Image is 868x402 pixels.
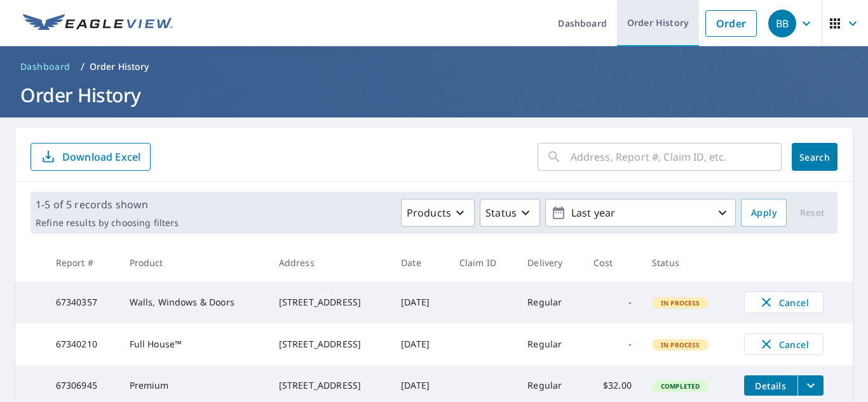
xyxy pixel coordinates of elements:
td: [DATE] [391,323,449,365]
p: Last year [566,202,715,224]
input: Address, Report #, Claim ID, etc. [571,139,782,175]
div: BB [768,10,796,37]
td: [DATE] [391,281,449,323]
button: Apply [741,199,787,227]
h1: Order History [15,82,853,108]
td: Regular [517,323,583,365]
td: - [583,323,642,365]
th: Report # [46,244,119,281]
th: Status [642,244,734,281]
span: Search [802,151,827,163]
td: - [583,281,642,323]
button: detailsBtn-67306945 [744,375,797,396]
span: In Process [653,340,708,349]
td: 67340357 [46,281,119,323]
span: Completed [653,382,707,391]
span: Cancel [757,337,810,352]
p: Products [407,205,451,220]
span: Dashboard [20,60,71,73]
p: Order History [90,60,149,73]
img: EV Logo [23,14,173,33]
button: Status [480,199,540,227]
button: Products [401,199,475,227]
span: In Process [653,298,708,307]
div: [STREET_ADDRESS] [279,296,381,309]
th: Claim ID [449,244,518,281]
li: / [81,59,85,74]
th: Delivery [517,244,583,281]
td: Walls, Windows & Doors [119,281,269,323]
span: Details [752,380,790,392]
button: Last year [545,199,736,227]
span: Cancel [757,295,810,310]
p: Refine results by choosing filters [36,217,179,229]
th: Address [269,244,391,281]
th: Date [391,244,449,281]
nav: breadcrumb [15,57,853,77]
th: Cost [583,244,642,281]
p: 1-5 of 5 records shown [36,197,179,212]
button: Download Excel [31,143,151,171]
th: Product [119,244,269,281]
a: Dashboard [15,57,76,77]
td: Regular [517,281,583,323]
td: Full House™ [119,323,269,365]
button: Search [792,143,837,171]
p: Status [485,205,517,220]
button: Cancel [744,291,824,313]
div: [STREET_ADDRESS] [279,379,381,392]
td: 67340210 [46,323,119,365]
div: [STREET_ADDRESS] [279,338,381,351]
p: Download Excel [62,150,140,164]
a: Order [705,10,757,37]
button: filesDropdownBtn-67306945 [797,375,824,396]
span: Apply [751,205,776,221]
button: Cancel [744,333,824,355]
